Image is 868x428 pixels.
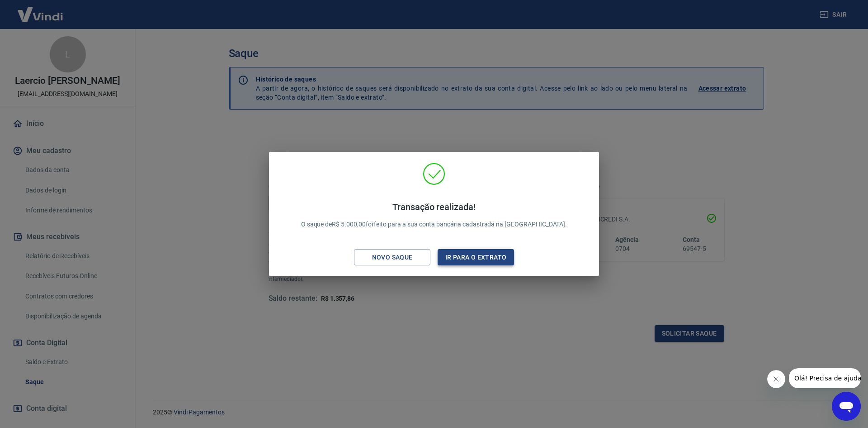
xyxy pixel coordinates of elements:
[5,6,76,14] span: Olá! Precisa de ajuda?
[832,392,861,421] iframe: Button to launch messaging window
[789,368,861,388] iframe: Message from company
[767,370,785,388] iframe: Close message
[301,202,567,229] p: O saque de R$ 5.000,00 foi feito para a sua conta bancária cadastrada na [GEOGRAPHIC_DATA].
[354,249,430,266] button: Novo saque
[438,249,514,266] button: Ir para o extrato
[361,252,424,263] div: Novo saque
[301,202,567,212] h4: Transação realizada!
